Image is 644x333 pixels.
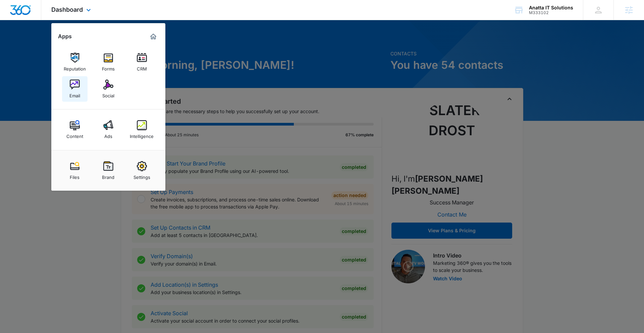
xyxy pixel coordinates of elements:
[62,158,88,183] a: Files
[64,63,86,72] div: Reputation
[102,63,115,72] div: Forms
[130,130,154,139] div: Intelligence
[133,171,150,180] div: Settings
[529,5,573,10] div: account name
[137,63,147,72] div: CRM
[129,158,155,183] a: Settings
[129,49,155,75] a: CRM
[51,6,83,13] span: Dashboard
[102,171,114,180] div: Brand
[102,90,114,98] div: Social
[62,117,88,142] a: Content
[69,90,80,98] div: Email
[148,31,159,42] a: Marketing 360® Dashboard
[529,10,573,15] div: account id
[96,49,121,75] a: Forms
[104,130,112,139] div: Ads
[66,130,83,139] div: Content
[129,117,155,142] a: Intelligence
[70,171,79,180] div: Files
[62,49,88,75] a: Reputation
[96,158,121,183] a: Brand
[96,76,121,102] a: Social
[62,76,88,102] a: Email
[96,117,121,142] a: Ads
[58,33,72,40] h2: Apps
